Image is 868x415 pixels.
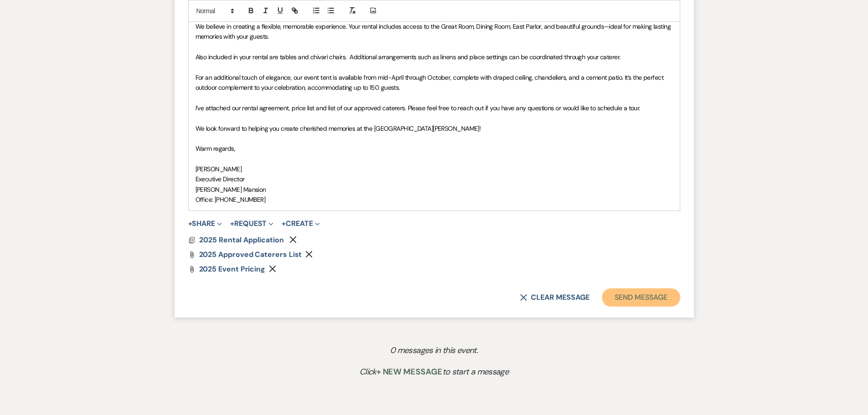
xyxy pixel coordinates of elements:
span: Office: [PHONE_NUMBER] [195,195,266,204]
button: Create [282,220,319,227]
span: + [282,220,286,227]
span: 2025 Approved Caterers List [199,250,302,259]
span: Also included in your rental are tables and chivari chairs. Additional arrangements such as linen... [195,53,621,61]
span: For an additional touch of elegance, our event tent is available from mid-April through October, ... [195,73,665,92]
a: 2025 Approved Caterers List [199,251,302,258]
span: We believe in creating a flexible, memorable experience. Your rental includes access to the Great... [195,22,673,41]
span: 2025 Event Pricing [199,264,266,274]
button: Request [230,220,273,227]
span: We look forward to helping you create cherished memories at the [GEOGRAPHIC_DATA][PERSON_NAME]! [195,124,481,133]
button: 2025 Rental Application [199,235,286,246]
button: Clear message [520,294,589,301]
span: + New Message [376,366,442,377]
p: Click to start a message [195,365,673,379]
a: 2025 Event Pricing [199,266,266,273]
button: Share [188,220,222,227]
span: + [230,220,234,227]
span: [PERSON_NAME] [195,165,242,173]
span: Warm regards, [195,144,236,153]
span: 2025 Rental Application [199,235,284,245]
span: Executive Director [195,175,245,183]
button: Send Message [602,288,680,307]
p: 0 messages in this event. [195,344,673,357]
span: [PERSON_NAME] Mansion [195,185,266,194]
span: + [188,220,192,227]
span: I’ve attached our rental agreement, price list and list of our approved caterers. Please feel fre... [195,104,640,112]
